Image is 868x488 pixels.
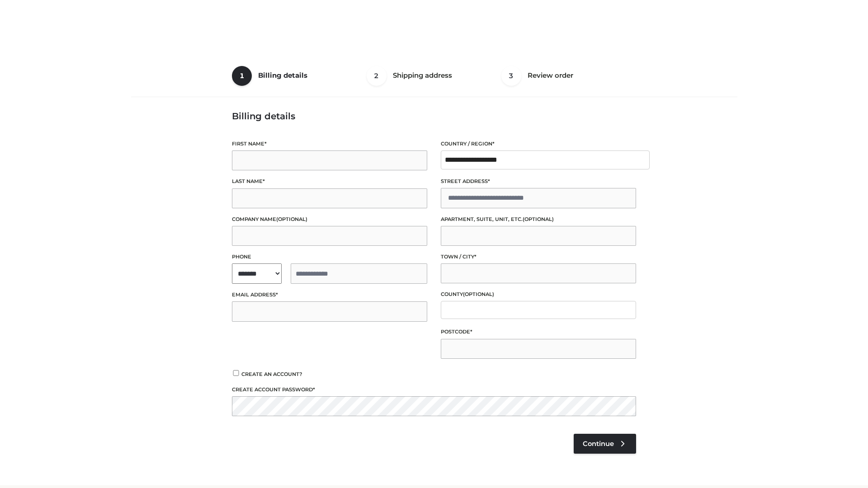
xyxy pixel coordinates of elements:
label: Email address [232,291,427,299]
label: Last name [232,177,427,186]
span: 3 [501,66,521,86]
span: (optional) [463,291,494,297]
label: Country / Region [441,140,636,148]
span: (optional) [276,216,307,222]
a: Continue [574,434,636,454]
label: Phone [232,253,427,261]
span: Shipping address [393,71,452,80]
input: Create an account? [232,370,240,376]
label: Create account password [232,385,636,394]
h3: Billing details [232,111,636,122]
span: Continue [583,440,614,448]
label: Postcode [441,328,636,336]
label: County [441,290,636,299]
label: Company name [232,215,427,224]
span: 1 [232,66,252,86]
span: Review order [528,71,573,80]
label: First name [232,140,427,148]
span: (optional) [523,216,554,222]
span: Create an account? [241,371,302,377]
span: 2 [367,66,387,86]
label: Street address [441,177,636,186]
span: Billing details [258,71,307,80]
label: Town / City [441,253,636,261]
label: Apartment, suite, unit, etc. [441,215,636,224]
